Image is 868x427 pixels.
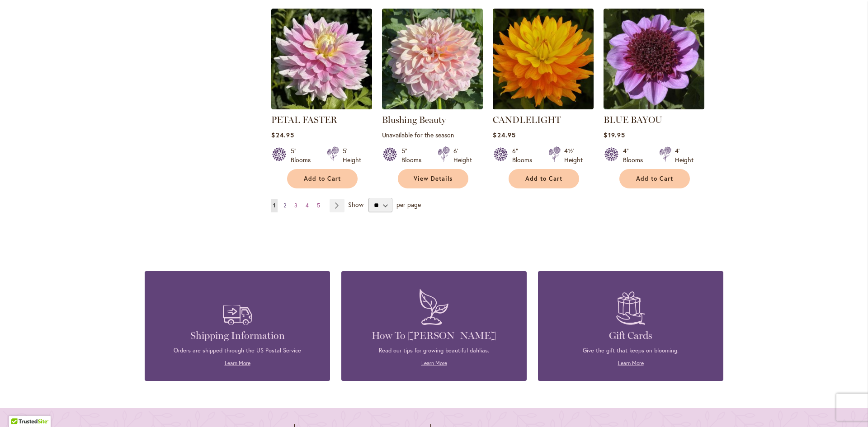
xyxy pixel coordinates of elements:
a: BLUE BAYOU [604,114,662,125]
img: Blushing Beauty [382,9,483,109]
a: Learn More [618,360,644,366]
span: View Details [414,175,453,183]
span: Add to Cart [304,175,341,183]
button: Add to Cart [287,169,358,188]
img: CANDLELIGHT [493,9,594,109]
button: Add to Cart [619,169,690,188]
a: 2 [281,199,288,212]
a: Blushing Beauty [382,114,446,125]
div: 4½' Height [564,146,583,164]
span: 2 [283,202,286,209]
span: Show [348,200,363,209]
a: Learn More [225,360,250,366]
iframe: Launch Accessibility Center [7,395,32,420]
a: CANDLELIGHT [493,114,561,125]
a: 3 [292,199,300,212]
a: Blushing Beauty [382,103,483,111]
span: 5 [317,202,320,209]
span: 1 [273,202,275,209]
a: 5 [315,199,322,212]
div: 5" Blooms [291,146,316,164]
span: 3 [294,202,297,209]
span: Add to Cart [525,175,562,183]
a: View Details [398,169,468,188]
img: PETAL FASTER [271,9,372,109]
img: BLUE BAYOU [604,9,704,109]
h4: Gift Cards [552,329,710,342]
div: 5' Height [343,146,361,164]
a: PETAL FASTER [271,114,337,125]
span: 4 [306,202,309,209]
div: 6" Blooms [512,146,538,164]
div: 4" Blooms [623,146,648,164]
div: 6' Height [453,146,472,164]
p: Read our tips for growing beautiful dahlias. [355,347,513,355]
div: 4' Height [675,146,693,164]
button: Add to Cart [509,169,579,188]
p: Give the gift that keeps on blooming. [552,347,710,355]
a: 4 [303,199,311,212]
a: PETAL FASTER [271,103,372,111]
a: BLUE BAYOU [604,103,704,111]
p: Unavailable for the season [382,131,483,139]
a: CANDLELIGHT [493,103,594,111]
h4: How To [PERSON_NAME] [355,329,513,342]
p: Orders are shipped through the US Postal Service [158,347,316,355]
span: $19.95 [604,131,625,139]
div: 5" Blooms [401,146,427,164]
a: Learn More [421,360,447,366]
span: $24.95 [271,131,294,139]
span: $24.95 [493,131,515,139]
h4: Shipping Information [158,329,316,342]
span: Add to Cart [636,175,673,183]
span: per page [396,200,421,209]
